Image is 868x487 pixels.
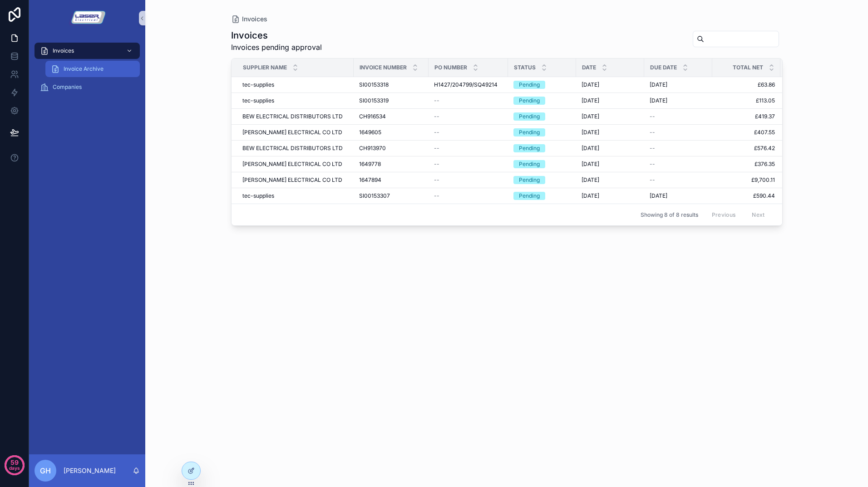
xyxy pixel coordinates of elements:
[582,145,599,152] span: [DATE]
[359,161,423,168] a: 1649778
[243,64,287,71] span: Supplier Name
[64,65,104,73] span: Invoice Archive
[35,79,140,95] a: Companies
[242,81,274,88] span: tec-supplies
[718,97,775,104] span: £113.05
[513,192,571,200] a: Pending
[582,176,599,184] span: [DATE]
[434,81,498,88] span: H1427/204799/SQ49214
[733,64,763,71] span: Total Net
[650,192,667,200] span: [DATE]
[242,97,348,104] a: tec-supplies
[242,129,342,136] span: [PERSON_NAME] ELECTRICAL CO LTD
[434,129,503,136] a: --
[64,466,116,475] p: [PERSON_NAME]
[519,112,540,121] div: Pending
[650,97,707,104] a: [DATE]
[650,129,655,136] span: --
[434,113,503,120] a: --
[513,160,571,168] a: Pending
[434,81,503,88] a: H1427/204799/SQ49214
[513,128,571,136] a: Pending
[29,36,145,107] div: scrollable content
[781,113,842,120] a: £503.26
[650,161,655,168] span: --
[242,176,348,184] a: [PERSON_NAME] ELECTRICAL CO LTD
[582,161,639,168] a: [DATE]
[359,81,389,88] span: SI00153318
[434,113,439,120] span: --
[781,161,842,168] a: £451.62
[434,145,439,152] span: --
[718,113,775,120] a: £419.37
[231,42,322,53] span: Invoices pending approval
[582,113,599,120] span: [DATE]
[650,176,655,184] span: --
[242,145,343,152] span: BEW ELECTRICAL DISTRIBUTORS LTD
[9,462,20,474] p: days
[242,161,348,168] a: [PERSON_NAME] ELECTRICAL CO LTD
[242,15,267,24] span: Invoices
[434,161,503,168] a: --
[718,176,775,184] a: £9,700.11
[781,176,842,184] a: £11,640.13
[434,97,439,104] span: --
[231,29,322,42] h1: Invoices
[650,129,707,136] a: --
[781,97,842,104] span: £135.66
[718,161,775,168] a: £376.35
[582,97,599,104] span: [DATE]
[781,81,842,88] a: £76.63
[650,176,707,184] a: --
[582,192,599,200] span: [DATE]
[650,81,707,88] a: [DATE]
[718,129,775,136] a: £407.55
[359,113,423,120] a: CH916534
[582,81,639,88] a: [DATE]
[582,145,639,152] a: [DATE]
[650,113,707,120] a: --
[718,81,775,88] a: £63.86
[519,160,540,168] div: Pending
[359,145,423,152] a: CH913970
[69,11,105,25] img: App logo
[582,129,639,136] a: [DATE]
[718,145,775,152] a: £576.42
[359,192,423,200] a: SI00153307
[582,176,639,184] a: [DATE]
[641,211,698,219] span: Showing 8 of 8 results
[781,129,842,136] span: £489.06
[242,192,348,200] a: tec-supplies
[650,81,667,88] span: [DATE]
[242,161,342,168] span: [PERSON_NAME] ELECTRICAL CO LTD
[781,192,842,200] a: £708.53
[359,129,423,136] a: 1649605
[582,64,596,71] span: Date
[781,145,842,152] a: £691.68
[513,112,571,121] a: Pending
[359,129,381,136] span: 1649605
[434,145,503,152] a: --
[242,81,348,88] a: tec-supplies
[359,97,389,104] span: SI00153319
[650,145,655,152] span: --
[35,43,140,59] a: Invoices
[582,192,639,200] a: [DATE]
[650,145,707,152] a: --
[360,64,407,71] span: Invoice Number
[53,83,82,91] span: Companies
[434,129,439,136] span: --
[242,113,348,120] a: BEW ELECTRICAL DISTRIBUTORS LTD
[242,97,274,104] span: tec-supplies
[359,192,390,200] span: SI00153307
[434,192,439,200] span: --
[10,458,19,467] p: 59
[359,176,423,184] a: 1647894
[519,97,540,105] div: Pending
